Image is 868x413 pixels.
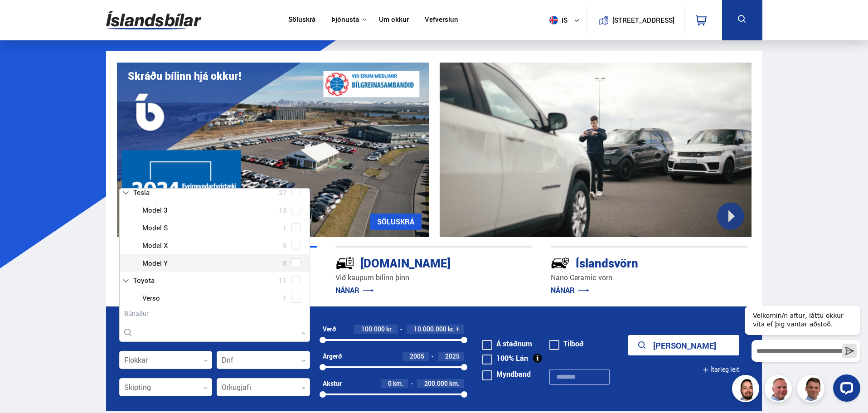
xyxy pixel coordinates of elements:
[551,272,748,283] p: Nano Ceramic vörn
[737,289,864,409] iframe: LiveChat chat widget
[456,326,460,333] span: +
[425,15,458,25] a: Vefverslun
[616,16,671,24] button: [STREET_ADDRESS]
[335,272,533,283] p: Við kaupum bílinn þinn
[414,325,446,333] span: 10.000.000
[445,352,460,360] span: 2025
[592,7,679,33] a: [STREET_ADDRESS]
[283,239,287,252] span: 5
[551,253,570,272] img: -Svtn6bYgwAsiwNX.svg
[335,253,354,272] img: tr5P-W3DuiFaO7aO.svg
[546,16,568,24] span: is
[323,326,336,333] div: Verð
[133,186,150,199] span: Tesla
[628,335,739,355] button: [PERSON_NAME]
[549,16,558,24] img: svg+xml;base64,PHN2ZyB4bWxucz0iaHR0cDovL3d3dy53My5vcmcvMjAwMC9zdmciIHdpZHRoPSI1MTIiIGhlaWdodD0iNT...
[128,70,241,82] h1: Skráðu bílinn hjá okkur!
[386,326,393,333] span: kr.
[546,7,587,34] button: is
[361,325,385,333] span: 100.000
[482,355,528,362] label: 100% Lán
[448,326,455,333] span: kr.
[449,380,460,387] span: km.
[323,380,342,387] div: Akstur
[331,15,359,24] button: Þjónusta
[283,292,287,305] span: 1
[482,370,531,378] label: Myndband
[410,352,424,360] span: 2005
[117,63,429,237] img: eKx6w-_Home_640_.png
[703,360,739,380] button: Ítarleg leit
[288,15,315,25] a: Söluskrá
[283,221,287,234] span: 1
[393,380,403,387] span: km.
[733,376,761,403] img: nhp88E3Fdnt1Opn2.png
[424,379,448,388] span: 200.000
[379,15,409,25] a: Um okkur
[549,340,584,347] label: Tilboð
[335,254,500,270] div: [DOMAIN_NAME]
[279,274,287,287] span: 11
[370,214,422,230] a: SÖLUSKRÁ
[279,186,287,199] span: 27
[279,204,287,217] span: 13
[283,257,287,270] span: 8
[335,285,374,295] a: NÁNAR
[551,254,716,270] div: Íslandsvörn
[133,274,155,287] span: Toyota
[551,285,589,295] a: NÁNAR
[106,5,201,35] img: G0Ugv5HjCgRt.svg
[388,379,392,388] span: 0
[482,340,532,347] label: Á staðnum
[323,353,342,360] div: Árgerð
